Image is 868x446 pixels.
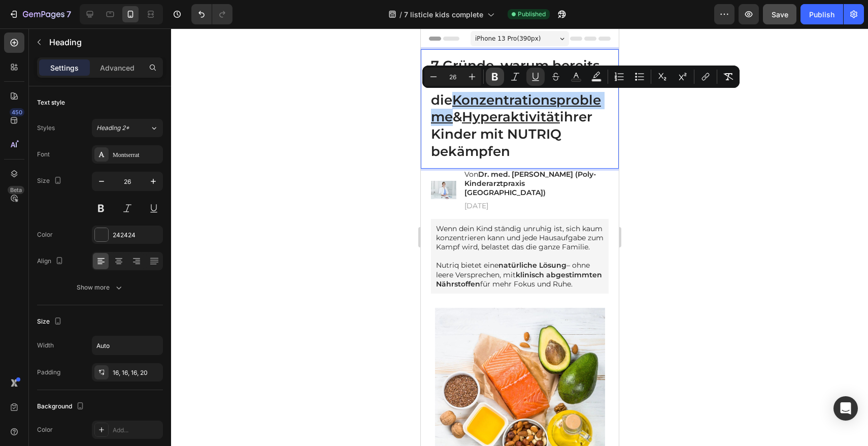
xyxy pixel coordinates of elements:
div: 16, 16, 16, 20 [113,368,160,377]
div: Align [37,254,65,268]
span: Published [518,10,546,19]
div: Width [37,341,54,350]
span: 7 listicle kids complete [404,9,483,20]
p: Advanced [100,62,135,73]
span: Heading 2* [96,123,129,133]
div: Beta [8,186,24,194]
div: Montserrat [113,150,160,160]
button: Show more [37,278,163,297]
div: Text style [37,98,65,107]
span: Save [772,10,788,19]
div: Padding [37,368,60,377]
div: Color [37,230,53,239]
button: 7 [4,4,76,24]
button: Save [763,4,796,24]
div: Size [37,315,64,329]
div: Open Intercom Messenger [833,396,858,421]
p: Settings [50,62,79,73]
button: Heading 2* [92,119,163,137]
div: Editor contextual toolbar [422,66,740,88]
iframe: Design area [421,28,619,446]
div: Font [37,150,50,159]
div: Styles [37,123,55,133]
span: / [399,9,402,20]
div: Publish [809,9,834,20]
div: 242424 [113,231,160,240]
div: Color [37,425,53,434]
p: Heading [49,36,159,48]
div: Add... [113,426,160,435]
p: 7 [66,8,71,20]
input: Auto [92,336,162,355]
button: Publish [800,4,843,24]
div: Show more [77,282,124,293]
div: Background [37,400,86,413]
div: Size [37,174,64,188]
div: Undo/Redo [191,4,232,24]
div: 450 [10,108,24,116]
